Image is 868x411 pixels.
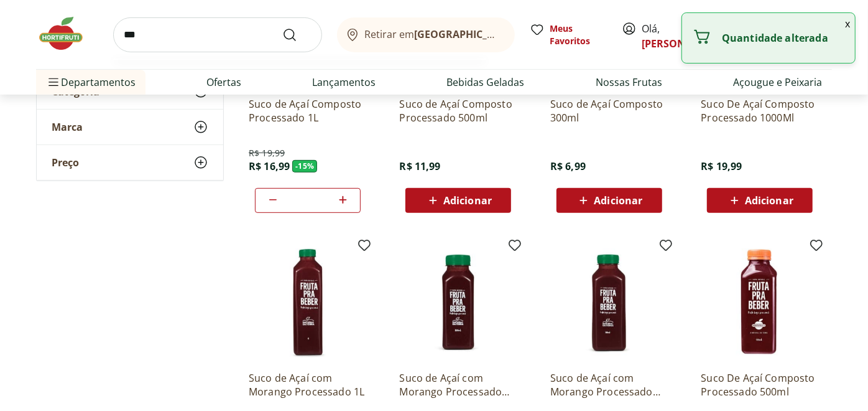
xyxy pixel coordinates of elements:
button: Adicionar [556,188,662,213]
button: Retirar em[GEOGRAPHIC_DATA]/[GEOGRAPHIC_DATA] [337,17,515,52]
a: Suco De Açaí Composto Processado 1000Ml [701,97,819,125]
a: Meus Favoritos [530,22,607,47]
span: R$ 6,99 [550,159,586,173]
a: Lançamentos [312,75,376,90]
a: Ofertas [206,75,241,90]
a: Suco de Açaí com Morango Processado 500ml [550,371,668,399]
a: Açougue e Peixaria [733,75,822,90]
img: Suco de Açaí com Morango Processado 300ml [399,243,517,361]
img: Suco de Açaí com Morango Processado 500ml [550,243,668,361]
button: Fechar notificação [840,13,855,34]
span: R$ 11,99 [399,159,440,173]
span: Adicionar [443,196,492,205]
span: Preço [52,156,79,168]
span: - 15 % [292,160,317,172]
a: Suco de Açaí Composto Processado 1L [249,97,367,125]
a: Nossas Frutas [596,75,662,90]
a: Bebidas Geladas [447,75,525,90]
button: Marca [37,109,223,144]
span: R$ 16,99 [249,159,290,173]
p: Quantidade alterada [722,32,845,44]
span: Adicionar [745,196,793,205]
a: [PERSON_NAME] [642,37,723,50]
img: Suco de Açaí com Morango Processado 1L [249,243,367,361]
button: Preço [37,144,223,179]
button: Adicionar [707,188,813,213]
button: Submit Search [282,27,312,42]
input: search [113,17,322,52]
span: Adicionar [594,196,642,205]
b: [GEOGRAPHIC_DATA]/[GEOGRAPHIC_DATA] [415,27,624,41]
span: Olá, [642,21,697,51]
button: Menu [46,67,61,97]
span: Departamentos [46,67,136,97]
span: R$ 19,99 [249,147,285,159]
button: Adicionar [405,188,511,213]
a: Suco De Açaí Composto Processado 500ml [701,371,819,399]
a: Suco de Açaí com Morango Processado 1L [249,371,367,399]
a: Suco de Açaí Composto 300ml [550,97,668,125]
img: Suco De Açaí Composto Processado 500ml [701,243,819,361]
span: Marca [52,120,83,133]
img: Hortifruti [36,15,98,52]
span: Retirar em [365,29,502,40]
span: Meus Favoritos [550,22,607,47]
a: Suco de Açaí Composto Processado 500ml [399,97,517,125]
a: Suco de Açaí com Morango Processado 300ml [399,371,517,399]
span: R$ 19,99 [701,159,742,173]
